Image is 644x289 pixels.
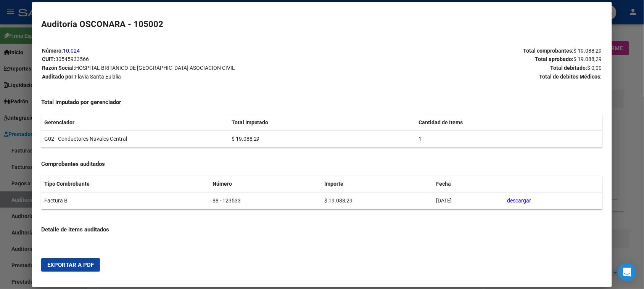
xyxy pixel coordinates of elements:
td: [DATE] [433,193,504,209]
span: Flavia Santa Eulalia [75,74,121,80]
th: Tipo Combrobante [41,176,209,192]
th: Número [209,176,322,192]
th: Total Imputado [229,114,415,131]
h4: Detalle de items auditados [41,225,602,234]
td: Factura B [41,193,209,209]
td: $ 19.088,29 [229,131,415,148]
th: Importe [321,176,433,192]
p: Razón Social: [42,64,322,72]
span: Exportar a PDF [47,262,94,268]
p: Total debitado: [322,64,602,72]
p: Total comprobantes: [322,47,602,55]
td: G02 - Conductores Navales Central [41,131,228,148]
a: descargar [507,197,531,204]
span: HOSPITAL BRITANICO DE [GEOGRAPHIC_DATA] ASOCIACION CIVIL [75,65,235,71]
span: 30545933566 [55,56,89,62]
td: $ 19.088,29 [321,193,433,209]
div: Open Intercom Messenger [618,263,636,281]
p: Total aprobado: [322,55,602,64]
td: 88 - 123533 [209,193,322,209]
span: $ 19.088,29 [574,56,602,62]
span: $ 19.088,29 [574,48,602,54]
td: 1 [415,131,602,148]
p: Total de debitos Médicos: [322,72,602,81]
a: 10.024 [63,48,80,54]
th: Gerenciador [41,114,228,131]
th: Cantidad de Items [415,114,602,131]
th: Fecha [433,176,504,192]
h4: Comprobantes auditados [41,160,602,169]
span: $ 0,00 [588,65,602,71]
h4: Total imputado por gerenciador [41,98,602,107]
p: Número: [42,47,322,55]
p: CUIT: [42,55,322,64]
button: Exportar a PDF [41,258,100,272]
h2: Auditoría OSCONARA - 105002 [41,18,602,31]
p: Auditado por: [42,72,322,81]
